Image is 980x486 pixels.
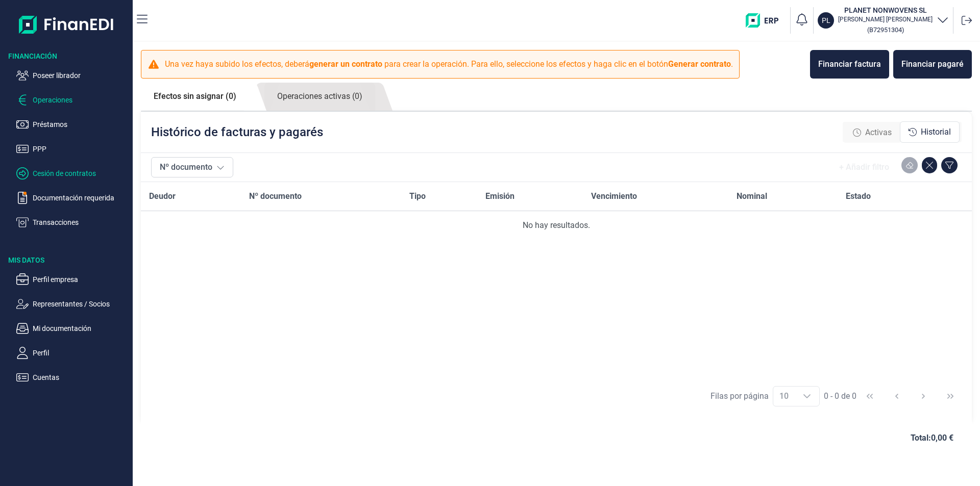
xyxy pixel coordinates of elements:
button: PLPLANET NONWOVENS SL[PERSON_NAME] [PERSON_NAME](B72951304) [818,5,949,36]
img: erp [746,13,786,28]
button: Cuentas [16,371,129,383]
button: Préstamos [16,118,129,131]
button: Mi documentación [16,322,129,335]
span: Emisión [485,190,514,202]
button: Previous Page [885,384,909,408]
button: Operaciones [16,94,129,106]
button: Perfil empresa [16,273,129,286]
button: Perfil [16,347,129,359]
p: PPP [33,143,129,155]
div: No hay resultados. [149,219,964,232]
span: Deudor [149,190,176,202]
span: Activas [865,126,892,139]
small: Copiar cif [867,26,904,34]
b: Generar contrato [668,59,731,69]
span: Tipo [409,190,426,202]
a: Efectos sin asignar (0) [141,83,249,110]
button: Next Page [911,384,936,408]
span: Estado [846,190,871,202]
p: Una vez haya subido los efectos, deberá para crear la operación. Para ello, seleccione los efecto... [165,58,733,70]
span: Nº documento [249,190,302,202]
p: Cesión de contratos [33,167,129,180]
button: Nº documento [151,157,233,177]
button: Financiar pagaré [893,50,972,79]
div: Financiar pagaré [901,58,964,70]
a: Operaciones activas (0) [264,83,375,111]
button: Transacciones [16,216,129,228]
p: Poseer librador [33,69,129,82]
button: Representantes / Socios [16,298,129,310]
p: Cuentas [33,371,129,383]
p: Histórico de facturas y pagarés [151,124,323,140]
p: PL [822,15,830,25]
b: generar un contrato [309,59,382,69]
button: Cesión de contratos [16,167,129,180]
p: Mi documentación [33,322,129,335]
button: First Page [857,384,882,408]
span: Total: 0,00 € [911,432,953,444]
div: Historial [900,121,960,143]
p: Perfil [33,347,129,359]
p: [PERSON_NAME] [PERSON_NAME] [838,15,933,23]
p: Perfil empresa [33,273,129,286]
p: Préstamos [33,118,129,131]
div: Filas por página [710,390,769,402]
p: Operaciones [33,94,129,106]
button: Poseer librador [16,69,129,82]
p: Representantes / Socios [33,298,129,310]
button: Documentación requerida [16,192,129,204]
span: 0 - 0 de 0 [824,392,856,400]
span: Nominal [737,190,767,202]
button: Financiar factura [810,50,889,79]
button: Last Page [938,384,963,408]
p: Documentación requerida [33,192,129,204]
p: Transacciones [33,216,129,228]
div: Activas [845,122,900,143]
button: PPP [16,143,129,155]
div: Financiar factura [818,58,881,70]
span: Vencimiento [591,190,637,202]
h3: PLANET NONWOVENS SL [838,5,933,15]
span: Historial [921,126,951,138]
div: Choose [795,387,819,406]
img: Logo de aplicación [19,8,114,41]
